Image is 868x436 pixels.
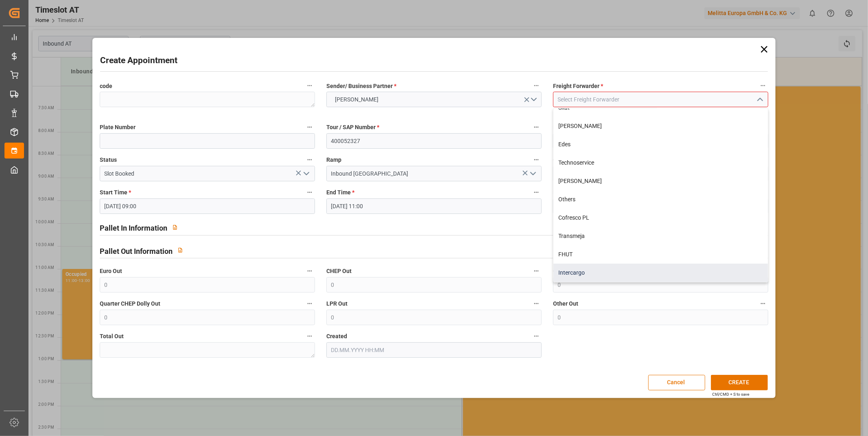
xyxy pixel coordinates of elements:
span: [PERSON_NAME] [331,95,383,104]
span: LPR Out [326,299,348,308]
span: Sender/ Business Partner [326,82,396,90]
span: Other Out [553,299,578,308]
span: Total Out [100,332,124,341]
div: [PERSON_NAME] [553,117,768,135]
span: Ramp [326,156,341,164]
button: open menu [527,167,539,180]
button: Start Time * [304,187,315,198]
h2: Pallet Out Information [100,246,173,257]
input: DD.MM.YYYY HH:MM [326,342,542,358]
input: Select Freight Forwarder [553,92,768,107]
span: Tour / SAP Number [326,123,379,132]
h2: Create Appointment [100,54,177,67]
button: Ramp [531,154,542,165]
div: FHUT [553,245,768,264]
button: open menu [300,167,312,180]
button: close menu [753,93,765,106]
span: Euro Out [100,267,122,275]
div: Cofresco PL [553,209,768,227]
input: Type to search/select [326,166,542,181]
span: Freight Forwarder [553,82,603,90]
div: Others [553,190,768,209]
button: CREATE [711,375,768,390]
button: Created [531,331,542,341]
button: Tour / SAP Number * [531,122,542,132]
button: Euro Out [304,266,315,276]
span: code [100,82,112,90]
div: Intercargo [553,264,768,282]
span: Quarter CHEP Dolly Out [100,299,160,308]
span: End Time [326,188,354,197]
span: Start Time [100,188,131,197]
button: Sender/ Business Partner * [531,80,542,91]
button: Cancel [648,375,705,390]
button: Quarter CHEP Dolly Out [304,298,315,309]
button: Status [304,154,315,165]
span: CHEP Out [326,267,352,275]
div: Transmeja [553,227,768,245]
div: [PERSON_NAME] [553,172,768,190]
div: Edes [553,135,768,154]
button: Other Out [758,298,768,309]
button: Freight Forwarder * [758,80,768,91]
input: Type to search/select [100,166,315,181]
button: View description [173,242,188,258]
h2: Pallet In Information [100,222,167,233]
button: Total Out [304,331,315,341]
span: Plate Number [100,123,136,132]
div: Ctrl/CMD + S to save [712,391,749,397]
button: CHEP Out [531,266,542,276]
button: End Time * [531,187,542,198]
span: Created [326,332,347,341]
input: DD.MM.YYYY HH:MM [100,198,315,214]
button: Plate Number [304,122,315,132]
span: Status [100,156,117,164]
button: code [304,80,315,91]
input: DD.MM.YYYY HH:MM [326,198,542,214]
div: Technoservice [553,154,768,172]
button: open menu [326,92,542,107]
button: LPR Out [531,298,542,309]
